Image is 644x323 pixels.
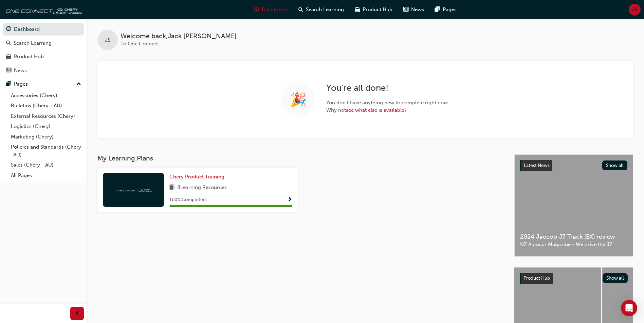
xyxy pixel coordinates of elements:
a: Logistics (Chery) [8,121,84,132]
a: News [3,64,84,77]
span: car-icon [6,54,11,60]
span: car-icon [355,5,360,14]
span: Show Progress [287,197,292,203]
span: News [411,6,424,14]
span: pages-icon [6,81,11,87]
a: Dashboard [3,23,84,36]
a: Latest NewsShow all [520,160,627,171]
span: Product Hub [363,6,392,14]
h3: My Learning Plans [97,154,503,162]
button: Pages [3,78,84,90]
span: Dashboard [262,6,288,14]
span: search-icon [6,40,11,46]
a: Search Learning [3,37,84,49]
a: car-iconProduct Hub [349,3,398,17]
span: Chery Product Training [169,174,224,180]
span: pages-icon [435,5,440,14]
span: To One Connect [121,41,159,47]
a: pages-iconPages [429,3,462,17]
a: Policies and Standards (Chery -AU) [8,142,84,160]
span: Search Learning [306,6,344,14]
span: guage-icon [254,5,259,14]
a: Chery Product Training [169,173,227,181]
span: JS [632,6,638,14]
span: You don ' t have anything new to complete right now. [326,99,449,107]
a: see what else is available? [346,107,407,113]
div: Open Intercom Messenger [621,300,637,316]
span: Why not [326,106,449,114]
span: Welcome back , Jack [PERSON_NAME] [121,33,237,40]
span: Product Hub [523,275,550,281]
a: guage-iconDashboard [249,3,293,17]
span: Latest News [524,163,550,168]
div: News [14,67,27,74]
h2: You ' re all done! [326,83,449,93]
span: search-icon [298,5,303,14]
a: Latest NewsShow all2024 Jaecoo J7 Track (EX) reviewNZ Autocar Magazine - We drive the J7. [514,154,633,257]
div: Pages [14,80,28,88]
span: 8 Learning Resources [177,184,227,192]
span: Pages [443,6,457,14]
div: Search Learning [14,39,52,47]
span: NZ Autocar Magazine - We drive the J7. [520,241,627,249]
span: guage-icon [6,26,11,33]
a: Product Hub [3,50,84,63]
img: oneconnect [115,187,152,193]
img: oneconnect [3,3,81,16]
a: Marketing (Chery) [8,132,84,142]
span: up-icon [76,80,81,89]
a: Accessories (Chery) [8,90,84,101]
span: 🎉 [290,96,307,104]
a: External Resources (Chery) [8,111,84,122]
span: news-icon [403,5,408,14]
span: prev-icon [75,309,80,318]
span: book-icon [169,184,174,192]
button: Show all [602,160,628,170]
a: All Pages [8,170,84,181]
a: Sales (Chery - AU) [8,160,84,170]
a: news-iconNews [398,3,429,17]
button: JS [629,4,641,16]
a: search-iconSearch Learning [293,3,349,17]
span: news-icon [6,68,11,74]
a: Bulletins (Chery - AU) [8,101,84,111]
span: 2024 Jaecoo J7 Track (EX) review [520,233,627,241]
span: JS [105,36,110,44]
a: Product HubShow all [520,273,628,284]
span: 100 % Completed [169,196,206,204]
button: DashboardSearch LearningProduct HubNews [3,22,84,78]
button: Show Progress [287,196,292,204]
button: Show all [603,273,628,283]
div: Product Hub [14,53,44,61]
